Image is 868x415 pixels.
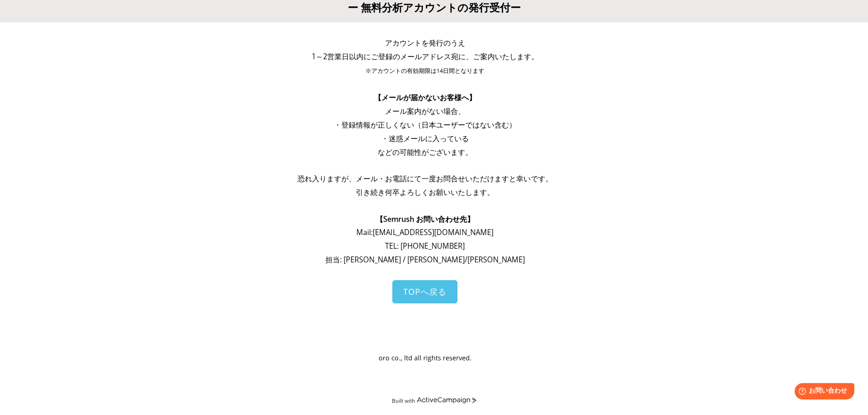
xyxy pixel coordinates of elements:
[376,214,474,224] span: 【Semrush お問い合わせ先】
[356,227,493,237] span: Mail: [EMAIL_ADDRESS][DOMAIN_NAME]
[334,120,516,130] span: ・登録情報が正しくない（日本ユーザーではない含む）
[298,174,553,184] span: 恐れ入りますが、メール・お電話にて一度お問合せいただけますと幸いです。
[381,133,469,143] span: ・迷惑メールに入っている
[392,280,457,303] a: TOPへ戻る
[787,379,858,405] iframe: Help widget launcher
[403,286,447,297] span: TOPへ戻る
[392,397,415,404] div: Built with
[325,255,525,265] span: 担当: [PERSON_NAME] / [PERSON_NAME]/[PERSON_NAME]
[312,51,539,61] span: 1～2営業日以内にご登録のメールアドレス宛に、ご案内いたします。
[365,67,484,75] span: ※アカウントの有効期限は14日間となります
[385,241,465,251] span: TEL: [PHONE_NUMBER]
[356,187,494,197] span: 引き続き何卒よろしくお願いいたします。
[378,147,473,157] span: などの可能性がございます。
[385,106,465,116] span: メール案内がない場合、
[385,38,465,48] span: アカウントを発行のうえ
[374,92,476,102] span: 【メールが届かないお客様へ】
[379,354,472,362] span: oro co., ltd all rights reserved.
